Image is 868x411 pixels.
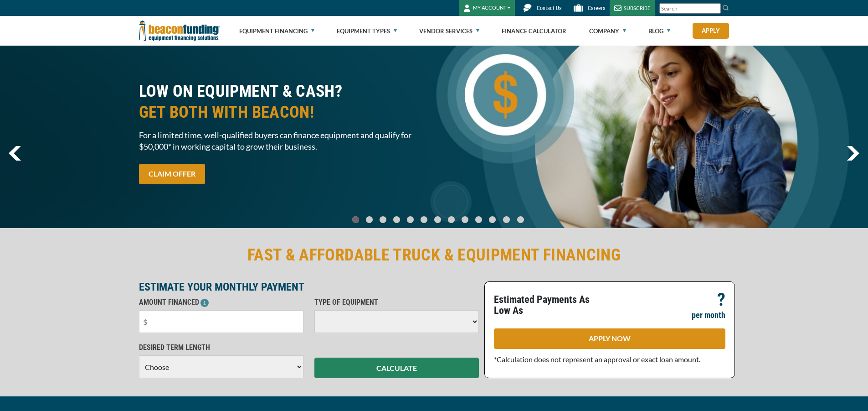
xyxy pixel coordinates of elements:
[501,216,512,224] a: Go To Slide 11
[9,146,21,161] a: previous
[139,81,429,123] h2: LOW ON EQUIPMENT & CASH?
[722,4,729,11] img: Search
[692,310,725,321] p: per month
[405,216,416,224] a: Go To Slide 4
[139,281,479,292] p: ESTIMATE YOUR MONTHLY PAYMENT
[711,5,719,12] a: Clear search text
[139,245,729,265] h2: FAST & AFFORDABLE TRUCK & EQUIPMENT FINANCING
[473,216,484,224] a: Go To Slide 9
[589,16,626,46] a: Company
[717,294,725,305] p: ?
[847,146,859,161] a: next
[139,297,303,308] p: AMOUNT FINANCED
[377,216,388,224] a: Go To Slide 2
[314,358,479,378] button: CALCULATE
[446,216,457,224] a: Go To Slide 7
[419,16,479,46] a: Vendor Services
[693,23,729,39] a: Apply
[494,355,700,364] span: *Calculation does not represent an approval or exact loan amount.
[494,328,725,349] a: APPLY NOW
[239,16,314,46] a: Equipment Financing
[337,16,397,46] a: Equipment Types
[139,16,220,46] img: Beacon Funding Corporation logo
[139,310,303,333] input: $
[648,16,670,46] a: Blog
[350,216,361,224] a: Go To Slide 0
[418,216,429,224] a: Go To Slide 5
[364,216,375,224] a: Go To Slide 1
[314,297,479,308] p: TYPE OF EQUIPMENT
[139,130,429,152] span: For a limited time, well-qualified buyers can finance equipment and qualify for $50,000* in worki...
[432,216,443,224] a: Go To Slide 6
[9,146,21,161] img: Left Navigator
[502,16,566,46] a: Finance Calculator
[139,342,303,353] p: DESIRED TERM LENGTH
[494,294,604,316] p: Estimated Payments As Low As
[515,216,526,224] a: Go To Slide 12
[847,146,859,161] img: Right Navigator
[537,5,561,11] span: Contact Us
[459,216,470,224] a: Go To Slide 8
[391,216,402,224] a: Go To Slide 3
[139,164,205,184] a: CLAIM OFFER
[659,3,721,14] input: Search
[487,216,498,224] a: Go To Slide 10
[139,102,429,123] span: GET BOTH WITH BEACON!
[588,5,605,11] span: Careers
